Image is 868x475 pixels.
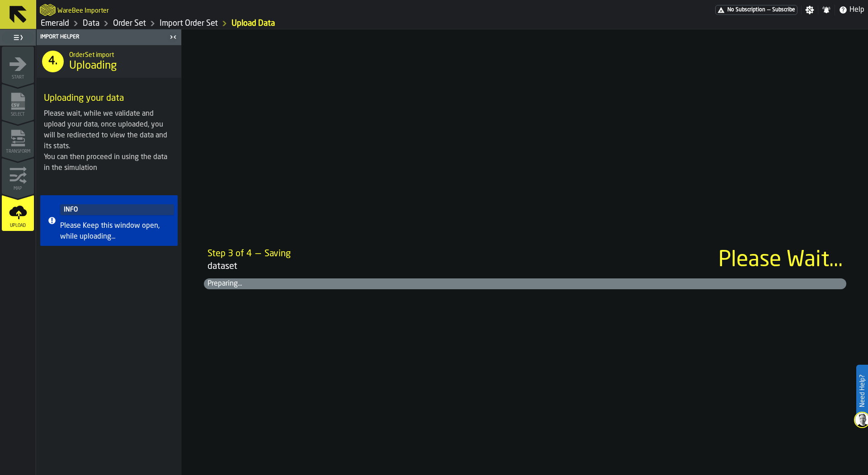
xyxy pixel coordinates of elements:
[2,112,34,117] span: Select
[40,18,452,29] nav: Breadcrumb
[41,19,69,28] a: link-to-/wh/i/576ff85d-1d82-4029-ae14-f0fa99bd4ee3
[2,31,34,44] label: button-toggle-Toggle Full Menu
[818,5,835,14] label: button-toggle-Notifications
[44,92,174,105] h3: Uploading your data
[208,248,252,260] div: Step 3 of 4
[204,244,846,289] div: ProgressBar
[160,19,218,28] a: link-to-/wh/i/576ff85d-1d82-4029-ae14-f0fa99bd4ee3/import/orders/
[38,34,167,40] div: Import Helper
[40,2,56,18] a: logo-header
[44,108,174,152] p: Please wait, while we validate and upload your data, once uploaded, you will be redirected to vie...
[69,50,174,59] h2: Sub Title
[849,5,864,15] span: Help
[264,248,291,260] div: Saving
[113,19,146,28] a: link-to-/wh/i/576ff85d-1d82-4029-ae14-f0fa99bd4ee3/data/orders/
[37,45,181,78] div: title-Uploading
[2,195,34,231] li: menu Upload
[767,7,770,13] span: —
[231,19,275,28] a: link-to-/wh/i/576ff85d-1d82-4029-ae14-f0fa99bd4ee3/import/orders/812763a8-54e3-45b7-b4b7-945d4d0e...
[727,7,765,13] span: No Subscription
[2,121,34,157] li: menu Transform
[60,204,174,215] div: INFO
[204,278,211,289] span: Preparing...
[60,221,174,242] div: Please Keep this window open, while uploading...
[37,29,181,45] header: Import Helper
[57,5,109,14] h2: Sub Title
[167,32,179,42] label: button-toggle-Close me
[2,75,34,80] span: Start
[772,7,795,13] span: Subscribe
[835,5,868,15] label: button-toggle-Help
[2,149,34,154] span: Transform
[718,249,843,271] span: Please Wait...
[2,186,34,191] span: Map
[40,195,178,246] div: alert-Please Keep this window open, while uploading...
[802,5,818,14] label: button-toggle-Settings
[208,260,718,273] span: dataset
[69,59,117,73] span: Uploading
[715,5,797,15] div: Menu Subscription
[715,5,797,15] a: link-to-/wh/i/576ff85d-1d82-4029-ae14-f0fa99bd4ee3/pricing/
[255,248,261,260] div: —
[42,51,64,72] div: 4.
[83,19,99,28] a: link-to-/wh/i/576ff85d-1d82-4029-ae14-f0fa99bd4ee3/data
[2,84,34,120] li: menu Select
[2,47,34,83] li: menu Start
[2,223,34,228] span: Upload
[44,152,174,174] p: You can then proceed in using the data in the simulation
[2,158,34,194] li: menu Map
[857,366,867,416] label: Need Help?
